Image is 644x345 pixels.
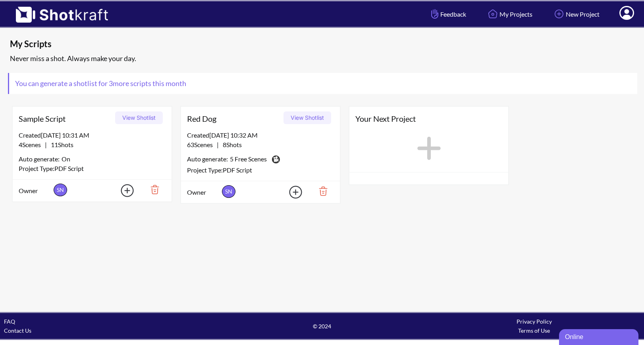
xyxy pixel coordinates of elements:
[480,4,538,25] a: My Projects
[108,79,186,88] span: 3 more scripts this month
[8,52,640,65] div: Never miss a shot. Always make your day.
[429,7,440,21] img: Hand Icon
[115,111,163,124] button: View Shotlist
[4,318,15,325] a: FAQ
[19,141,45,148] span: 4 Scenes
[187,130,334,140] div: Created [DATE] 10:32 AM
[54,184,67,196] span: SN
[19,113,112,125] span: Sample Script
[4,327,31,334] a: Contact Us
[9,73,192,94] span: You can generate a shotlist for
[19,164,166,173] div: Project Type: PDF Script
[222,185,235,198] span: SN
[187,113,281,125] span: Red Dog
[216,322,428,331] span: © 2024
[219,141,242,148] span: 8 Shots
[283,111,331,124] button: View Shotlist
[428,326,640,335] div: Terms of Use
[559,328,640,345] iframe: chat widget
[270,153,281,165] img: Camera Icon
[47,141,73,148] span: 11 Shots
[355,113,502,125] span: Your Next Project
[546,4,605,25] a: New Project
[19,140,73,149] span: |
[428,317,640,326] div: Privacy Policy
[277,183,305,201] img: Add Icon
[10,38,481,50] span: My Scripts
[429,10,466,19] span: Feedback
[19,154,62,164] span: Auto generate:
[187,140,242,149] span: |
[62,154,70,164] span: On
[138,183,166,196] img: Trash Icon
[187,141,217,148] span: 63 Scenes
[19,130,166,140] div: Created [DATE] 10:31 AM
[108,182,136,199] img: Add Icon
[187,165,334,175] div: Project Type: PDF Script
[230,154,267,165] span: 5 Free Scenes
[19,186,52,195] span: Owner
[552,7,566,21] img: Add Icon
[187,154,230,165] span: Auto generate:
[187,188,220,197] span: Owner
[486,7,499,21] img: Home Icon
[307,184,334,198] img: Trash Icon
